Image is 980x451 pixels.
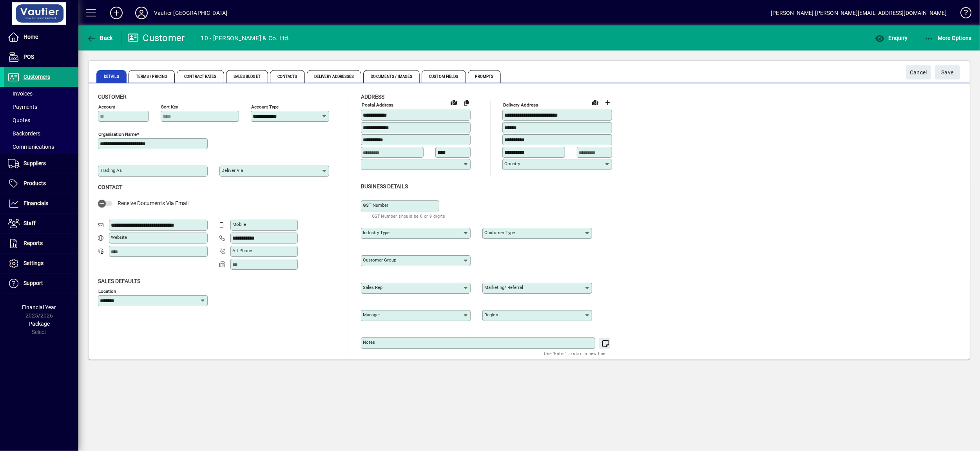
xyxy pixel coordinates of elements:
[154,7,227,19] div: Vautier [GEOGRAPHIC_DATA]
[4,114,78,127] a: Quotes
[307,70,362,83] span: Delivery Addresses
[4,100,78,114] a: Payments
[504,161,520,166] mat-label: Country
[111,235,127,240] mat-label: Website
[4,194,78,213] a: Financials
[361,94,384,100] span: Address
[363,202,388,208] mat-label: GST Number
[221,168,243,173] mat-label: Deliver via
[24,260,43,266] span: Settings
[4,234,78,253] a: Reports
[4,214,78,233] a: Staff
[8,104,37,110] span: Payments
[98,288,116,294] mat-label: Location
[924,35,972,41] span: More Options
[177,70,224,83] span: Contract Rates
[372,211,446,220] mat-hint: GST Number should be 8 or 9 digits
[4,47,78,67] a: POS
[24,240,43,246] span: Reports
[873,31,909,45] button: Enquiry
[118,200,188,206] span: Receive Documents Via Email
[129,70,175,83] span: Terms / Pricing
[363,257,396,263] mat-label: Customer group
[363,285,382,290] mat-label: Sales rep
[96,70,127,83] span: Details
[24,280,43,286] span: Support
[910,66,927,79] span: Cancel
[24,180,46,186] span: Products
[906,65,931,79] button: Cancel
[601,96,614,109] button: Choose address
[544,349,606,358] mat-hint: Use 'Enter' to start a new line
[4,154,78,173] a: Suppliers
[4,27,78,47] a: Home
[363,312,380,318] mat-label: Manager
[98,278,140,284] span: Sales defaults
[484,230,515,235] mat-label: Customer type
[232,248,252,253] mat-label: Alt Phone
[942,69,945,76] span: S
[422,70,466,83] span: Custom Fields
[589,96,601,108] a: View on map
[22,304,56,310] span: Financial Year
[98,132,137,137] mat-label: Organisation name
[484,312,498,318] mat-label: Region
[24,74,50,80] span: Customers
[104,6,129,20] button: Add
[4,174,78,193] a: Products
[129,6,154,20] button: Profile
[127,32,185,44] div: Customer
[8,117,30,123] span: Quotes
[4,274,78,293] a: Support
[942,66,954,79] span: ave
[226,70,268,83] span: Sales Budget
[484,285,523,290] mat-label: Marketing/ Referral
[24,54,34,60] span: POS
[24,160,46,166] span: Suppliers
[935,65,960,79] button: Save
[363,339,375,345] mat-label: Notes
[98,94,127,100] span: Customer
[361,183,408,189] span: Business details
[4,87,78,100] a: Invoices
[270,70,305,83] span: Contacts
[24,34,38,40] span: Home
[4,140,78,153] a: Communications
[161,104,178,110] mat-label: Sort key
[85,31,115,45] button: Back
[468,70,501,83] span: Prompts
[29,321,50,327] span: Package
[363,70,420,83] span: Documents / Images
[8,144,54,150] span: Communications
[98,184,122,190] span: Contact
[875,35,908,41] span: Enquiry
[8,90,33,97] span: Invoices
[955,2,970,27] a: Knowledge Base
[447,96,460,108] a: View on map
[100,168,122,173] mat-label: Trading as
[363,230,389,235] mat-label: Industry type
[98,104,115,110] mat-label: Account
[8,130,40,137] span: Backorders
[922,31,974,45] button: More Options
[460,96,473,109] button: Copy to Delivery address
[4,127,78,140] a: Backorders
[78,31,121,45] app-page-header-button: Back
[4,254,78,273] a: Settings
[87,35,113,41] span: Back
[232,222,246,227] mat-label: Mobile
[251,104,279,110] mat-label: Account Type
[771,7,947,19] div: [PERSON_NAME] [PERSON_NAME][EMAIL_ADDRESS][DOMAIN_NAME]
[201,32,290,45] div: 10 - [PERSON_NAME] & Co. Ltd.
[24,200,48,206] span: Financials
[24,220,36,226] span: Staff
